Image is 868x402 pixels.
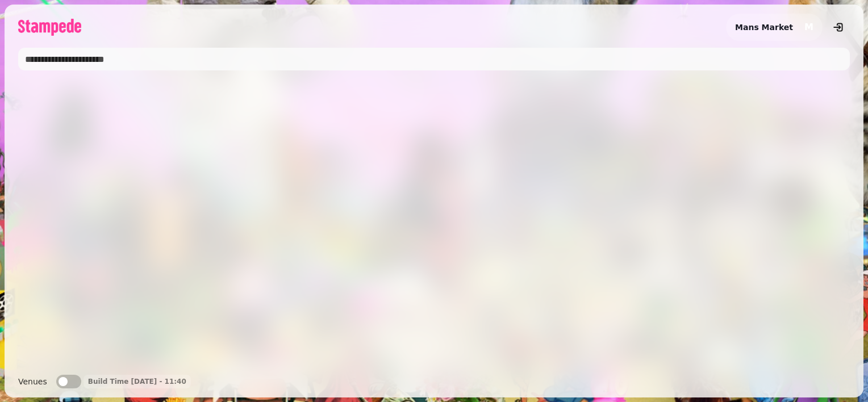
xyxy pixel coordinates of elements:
img: logo [18,19,81,36]
h2: Mans Market [735,22,793,33]
button: logout [827,16,850,39]
span: M [804,23,813,32]
p: Build Time [DATE] - 11:40 [88,377,186,386]
label: Venues [18,375,47,388]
